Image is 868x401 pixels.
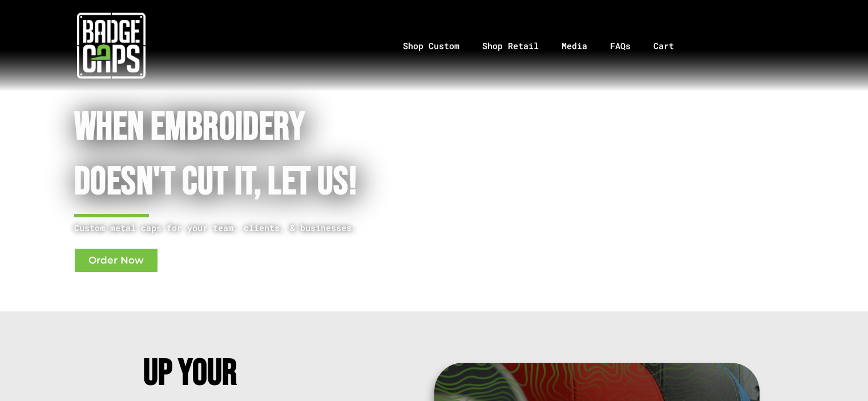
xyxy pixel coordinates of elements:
[550,16,599,76] a: Media
[599,16,642,76] a: FAQs
[223,16,868,76] nav: Menu
[471,16,550,76] a: Shop Retail
[77,11,146,80] img: badgecaps white logo with green acccent
[74,248,158,273] a: Order Now
[74,100,385,210] h1: When Embroidery Doesn't cut it, Let Us!
[74,221,385,235] p: Custom metal caps for your team, clients, & businesses.
[88,256,144,265] span: Order Now
[642,16,700,76] a: Cart
[391,16,471,76] a: Shop Custom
